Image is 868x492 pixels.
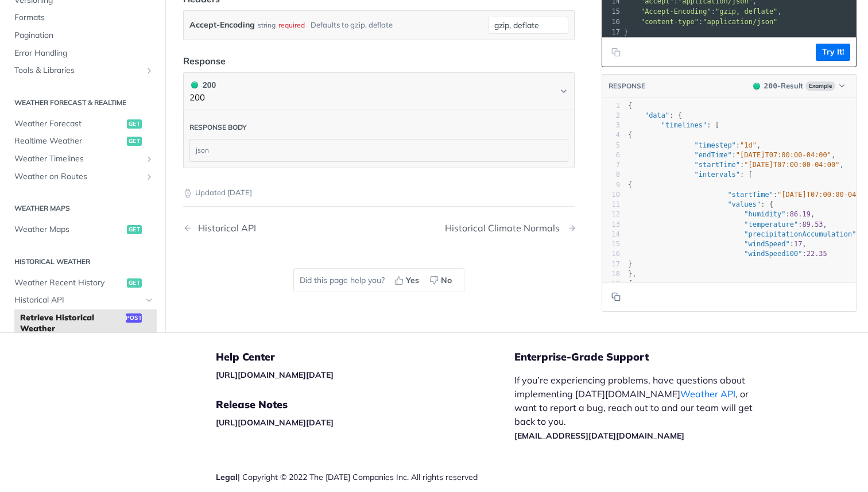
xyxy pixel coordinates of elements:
span: : [628,250,827,258]
a: [URL][DOMAIN_NAME][DATE] [216,370,334,380]
span: get [127,119,142,129]
p: 200 [189,91,216,104]
span: : [ [628,121,719,129]
span: No [441,274,452,286]
span: get [127,137,142,146]
a: Weather Recent Historyget [9,274,157,292]
h5: Enterprise-Grade Support [514,350,783,364]
span: 200 [753,83,760,90]
div: 12 [602,210,620,219]
div: json [190,140,568,161]
a: Pagination [9,27,157,44]
span: "windSpeed100" [744,250,802,258]
div: string [258,17,276,33]
span: : , [628,210,815,218]
span: : { [628,200,773,208]
span: "Accept-Encoding" [641,7,711,16]
button: Copy to clipboard [608,44,624,61]
div: Historical API [192,223,256,234]
a: Realtime Weatherget [9,133,157,150]
div: Defaults to gzip, deflate [311,17,393,33]
span: 86.19 [790,210,811,218]
div: - Result [764,80,803,92]
button: RESPONSE [608,80,646,92]
span: get [127,225,142,234]
div: Historical Climate Normals [445,223,565,234]
label: Accept-Encoding [189,17,255,33]
span: "startTime" [727,191,773,199]
span: "endTime" [695,151,732,159]
div: 9 [602,180,620,190]
div: Response [183,54,226,68]
div: | Copyright © 2022 The [DATE] Companies Inc. All rights reserved [216,471,514,483]
span: Formats [14,13,154,24]
div: 200 [189,79,216,91]
div: 17 [602,27,622,37]
button: Show subpages for Weather Timelines [145,154,154,164]
div: Did this page help you? [293,268,464,292]
h2: Weather Forecast & realtime [9,98,157,108]
a: Weather on RoutesShow subpages for Weather on Routes [9,168,157,185]
a: Retrieve Historical Weatherpost [14,309,157,338]
span: "timelines" [661,121,707,129]
span: : [ [628,171,753,179]
div: 17 [602,259,620,269]
span: "intervals" [695,171,740,179]
span: "windSpeed" [744,240,789,248]
div: 3 [602,121,620,130]
span: "[DATE]T07:00:00-04:00" [744,161,839,169]
div: 8 [602,170,620,180]
a: Tools & LibrariesShow subpages for Tools & Libraries [9,62,157,79]
span: 200 [191,82,198,88]
span: "content-type" [641,18,699,26]
span: : , [628,240,807,248]
div: 11 [602,200,620,210]
span: "precipitationAccumulation" [744,230,856,238]
div: 15 [602,6,622,17]
span: } [628,260,632,268]
div: 19 [602,279,620,289]
span: : { [628,111,682,119]
span: "data" [645,111,669,119]
div: required [278,17,305,33]
div: 7 [602,160,620,170]
span: get [127,278,142,288]
a: Weather Forecastget [9,115,157,133]
button: Show subpages for Tools & Libraries [145,66,154,75]
span: : , [628,151,835,159]
div: 16 [602,17,622,27]
div: 5 [602,141,620,150]
span: "values" [727,200,761,208]
span: Yes [406,274,419,286]
a: Weather Mapsget [9,221,157,238]
span: 17 [794,240,802,248]
span: post [126,313,142,323]
div: 200 200200 [183,110,575,168]
span: Example [805,82,835,91]
a: Legal [216,472,238,482]
button: No [425,272,458,289]
span: { [628,280,632,288]
span: : , [628,161,844,169]
h2: Historical Weather [9,257,157,267]
div: 14 [602,230,620,239]
div: 4 [602,130,620,140]
a: Next Page: Historical Climate Normals [445,223,575,234]
span: Historical API [14,295,142,306]
span: : , [628,141,761,149]
span: "timestep" [695,141,736,149]
a: Weather API [680,388,735,400]
span: : , [624,7,782,16]
div: 6 [602,150,620,160]
span: Weather Timelines [14,153,142,165]
div: 15 [602,239,620,249]
nav: Pagination Controls [183,211,575,245]
button: Copy to clipboard [608,288,624,305]
div: 18 [602,269,620,279]
span: Tools & Libraries [14,65,142,76]
span: Realtime Weather [14,135,124,147]
span: Weather Maps [14,224,124,235]
div: Response body [189,123,247,132]
a: Formats [9,10,157,27]
a: Previous Page: Historical API [183,223,351,234]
